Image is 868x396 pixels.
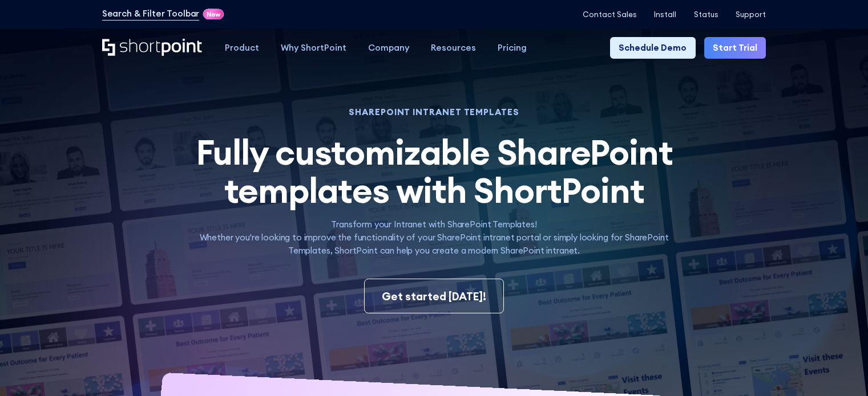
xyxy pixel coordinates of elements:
a: Search & Filter Toolbar [102,7,200,21]
div: Product [225,42,259,55]
a: Resources [420,37,487,59]
a: Status [694,10,718,19]
div: Why ShortPoint [281,42,346,55]
p: Transform your Intranet with SharePoint Templates! Whether you're looking to improve the function... [180,218,688,257]
div: Resources [431,42,476,55]
a: Schedule Demo [610,37,695,59]
a: Start Trial [704,37,766,59]
div: Pricing [498,42,527,55]
a: Install [654,10,676,19]
div: Company [368,42,409,55]
a: Contact Sales [583,10,637,19]
span: Fully customizable SharePoint templates with ShortPoint [196,130,673,212]
a: Support [736,10,766,19]
div: Get started [DATE]! [382,288,486,305]
a: Home [102,39,203,58]
a: Get started [DATE]! [364,279,504,313]
a: Pricing [487,37,538,59]
a: Why ShortPoint [270,37,357,59]
h1: SHAREPOINT INTRANET TEMPLATES [180,108,688,116]
a: Product [214,37,270,59]
a: Company [357,37,420,59]
iframe: Chat Widget [811,341,868,396]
